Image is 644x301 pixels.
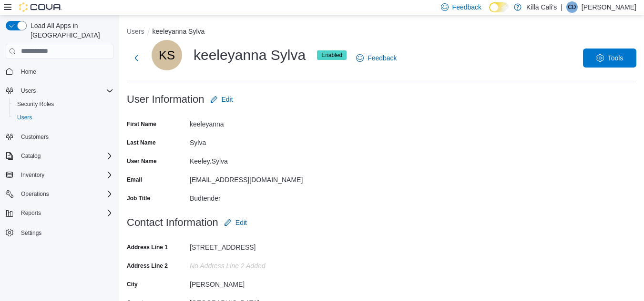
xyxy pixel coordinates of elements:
[17,227,45,239] a: Settings
[21,209,41,217] span: Reports
[21,152,41,160] span: Catalog
[489,2,509,12] input: Dark Mode
[127,139,156,146] label: Last Name
[13,112,113,123] span: Users
[190,240,317,251] div: [STREET_ADDRESS]
[21,171,44,179] span: Inventory
[190,154,317,165] div: Keeley.Sylva
[127,120,156,128] label: First Name
[19,2,62,12] img: Cova
[2,130,117,144] button: Customers
[17,150,113,162] span: Catalog
[352,49,400,68] a: Feedback
[2,206,117,220] button: Reports
[17,66,113,78] span: Home
[17,169,48,181] button: Inventory
[190,277,317,288] div: [PERSON_NAME]
[583,49,636,68] button: Tools
[17,114,32,121] span: Users
[321,51,342,59] span: Enabled
[17,131,113,143] span: Customers
[21,190,49,198] span: Operations
[17,100,54,108] span: Security Roles
[235,218,247,227] span: Edit
[17,85,113,97] span: Users
[452,2,481,12] span: Feedback
[608,53,624,63] span: Tools
[21,229,41,237] span: Settings
[17,188,113,200] span: Operations
[17,169,113,181] span: Inventory
[152,40,182,70] div: keeleyanna Sylva
[561,1,562,13] p: |
[190,172,317,184] div: [EMAIL_ADDRESS][DOMAIN_NAME]
[153,28,205,35] button: keeleyanna Sylva
[27,21,113,40] span: Load All Apps in [GEOGRAPHIC_DATA]
[127,194,150,202] label: Job Title
[10,97,117,111] button: Security Roles
[190,117,317,128] div: keeleyanna
[17,85,40,97] button: Users
[17,150,44,162] button: Catalog
[2,149,117,163] button: Catalog
[2,84,117,97] button: Users
[220,213,251,232] button: Edit
[317,50,347,60] span: Enabled
[13,98,113,110] span: Security Roles
[21,133,49,141] span: Customers
[10,111,117,124] button: Users
[127,28,144,35] button: Users
[206,90,237,109] button: Edit
[568,1,576,13] span: CD
[222,95,233,104] span: Edit
[127,281,138,288] label: City
[6,61,113,264] nav: Complex example
[489,12,490,13] span: Dark Mode
[127,94,204,105] h3: User Information
[190,135,317,146] div: Sylva
[2,65,117,78] button: Home
[17,207,45,219] button: Reports
[190,258,317,270] div: No Address Line 2 added
[127,176,142,184] label: Email
[127,217,218,228] h3: Contact Information
[21,87,36,95] span: Users
[17,131,52,143] a: Customers
[127,262,168,270] label: Address Line 2
[526,1,557,13] p: Killa Cali's
[21,68,36,76] span: Home
[368,53,397,63] span: Feedback
[13,98,58,110] a: Security Roles
[582,1,636,13] p: [PERSON_NAME]
[2,168,117,182] button: Inventory
[17,66,40,78] a: Home
[566,1,578,13] div: Callie Dill
[13,112,36,123] a: Users
[2,225,117,239] button: Settings
[17,207,113,219] span: Reports
[127,27,636,38] nav: An example of EuiBreadcrumbs
[127,243,168,251] label: Address Line 1
[127,49,146,68] button: Next
[127,157,157,165] label: User Name
[17,226,113,238] span: Settings
[17,188,53,200] button: Operations
[190,191,317,202] div: Budtender
[152,40,347,70] div: keeleyanna Sylva
[2,187,117,201] button: Operations
[159,40,175,70] span: kS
